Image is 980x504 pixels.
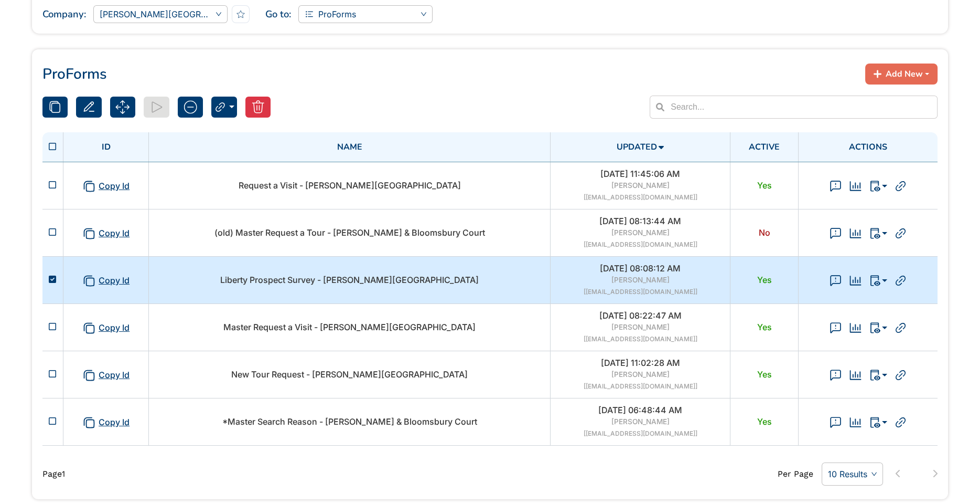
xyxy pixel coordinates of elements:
span: Copy Id [82,274,130,288]
button: Share [891,222,911,244]
h1: Company : [42,8,86,20]
span: Hayes Barton Place [100,6,221,22]
button: Deactivate [178,97,203,118]
button: View Insights [845,317,865,338]
span: [PERSON_NAME] [611,417,670,426]
button: Edit [110,97,136,118]
span: [PERSON_NAME] [611,181,670,190]
button: View Responses [825,317,845,338]
span: Yes [757,180,772,191]
button: View Insights [845,411,865,433]
input: Search... [671,98,931,116]
span: [PERSON_NAME] [611,228,670,237]
span: Yes [757,416,772,427]
span: New Tour Request - [PERSON_NAME][GEOGRAPHIC_DATA] [231,369,468,380]
button: View Insights [845,364,865,385]
h1: Go to : [265,8,291,20]
span: Copy Id [82,416,130,429]
span: (old) Master Request a Tour - [PERSON_NAME] & Bloomsbury Court [214,227,485,238]
td: [DATE] 08:22:47 AM [551,303,730,351]
button: View Responses [825,269,845,291]
td: [DATE] 11:45:06 AM [551,162,730,209]
button: Edit [76,97,102,118]
span: [PERSON_NAME] [611,323,670,331]
span: Yes [757,322,772,332]
button: View Responses [825,411,845,433]
span: Yes [757,275,772,285]
span: [[EMAIL_ADDRESS][DOMAIN_NAME]] [584,288,697,296]
span: *Master Search Reason - [PERSON_NAME] & Bloomsbury Court [222,416,477,427]
span: [PERSON_NAME] [611,276,670,284]
span: Copy Id [82,180,130,193]
span: ProForms [318,6,356,22]
button: Duplicate [42,97,68,118]
span: Add New [886,67,923,81]
span: [[EMAIL_ADDRESS][DOMAIN_NAME]] [584,335,697,343]
div: Page 1 [35,468,338,480]
span: [PERSON_NAME] [611,370,670,379]
th: Actions [799,132,938,162]
span: 10 Results [828,466,877,482]
span: [[EMAIL_ADDRESS][DOMAIN_NAME]] [584,193,697,201]
button: Share [891,411,911,433]
button: View Responses [825,175,845,196]
span: [[EMAIL_ADDRESS][DOMAIN_NAME]] [584,240,697,248]
th: Name [149,132,551,162]
span: [[EMAIL_ADDRESS][DOMAIN_NAME]] [584,429,697,437]
button: Make Default Group [232,5,250,23]
button: View Insights [845,175,865,196]
button: Share [891,175,911,196]
th: Updated [551,132,730,162]
th: Active [730,132,798,162]
button: View [144,97,169,118]
td: [DATE] 08:13:44 AM [551,209,730,256]
span: Liberty Prospect Survey - [PERSON_NAME][GEOGRAPHIC_DATA] [220,275,479,285]
span: Master Request a Visit - [PERSON_NAME][GEOGRAPHIC_DATA] [223,322,476,332]
button: View Responses [825,364,845,385]
span: [[EMAIL_ADDRESS][DOMAIN_NAME]] [584,382,697,390]
span: Copy Id [82,227,130,240]
button: View Responses [825,222,845,244]
td: [DATE] 06:48:44 AM [551,398,730,445]
td: [DATE] 08:08:12 AM [551,256,730,303]
button: New ProForm [865,64,938,85]
span: Yes [757,369,772,380]
button: Share [891,317,911,338]
h1: ProForms [42,63,482,85]
button: View Insights [845,269,865,291]
button: Share [891,269,911,291]
span: Copy Id [82,369,130,382]
span: Copy Id [82,321,130,335]
span: Per Page [778,468,813,480]
button: View Insights [845,222,865,244]
button: Share [891,364,911,385]
th: Id [63,132,149,162]
span: No [759,227,770,238]
button: Delete [245,97,271,118]
td: [DATE] 11:02:28 AM [551,351,730,398]
span: Request a Visit - [PERSON_NAME][GEOGRAPHIC_DATA] [239,180,461,191]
